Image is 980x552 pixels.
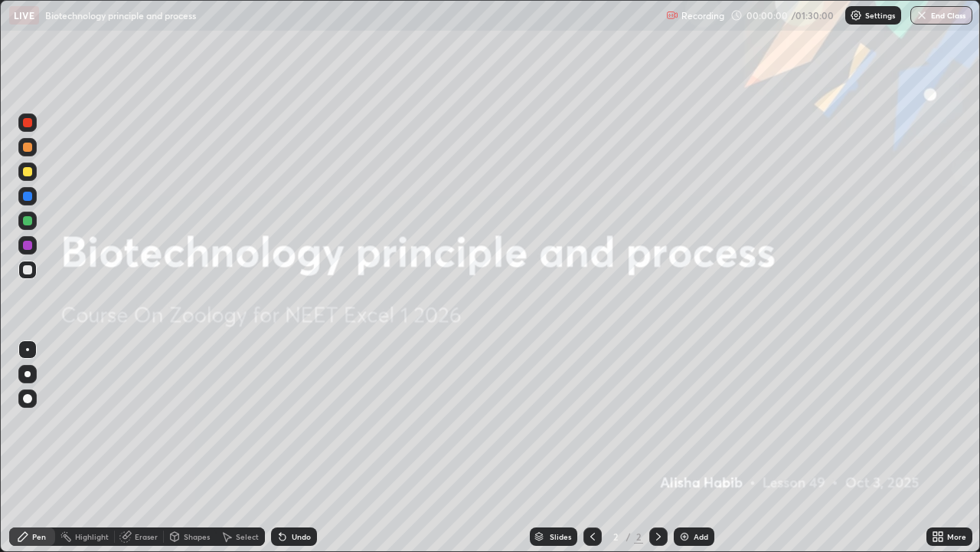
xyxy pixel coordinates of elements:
div: Pen [32,533,46,540]
div: Shapes [184,533,210,540]
p: Biotechnology principle and process [45,9,196,21]
img: end-class-cross [916,9,928,21]
p: Settings [865,11,895,19]
img: class-settings-icons [850,9,862,21]
div: Undo [292,533,311,540]
div: Eraser [135,533,158,540]
button: End Class [910,6,972,25]
div: 2 [634,530,643,544]
div: 2 [608,532,623,541]
div: Select [236,533,259,540]
p: LIVE [14,9,34,21]
div: / [626,532,631,541]
p: Recording [681,10,724,21]
div: Slides [550,533,571,540]
div: Add [694,533,708,540]
div: More [947,533,966,540]
img: recording.375f2c34.svg [666,9,678,21]
div: Highlight [75,533,109,540]
img: add-slide-button [678,531,691,543]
